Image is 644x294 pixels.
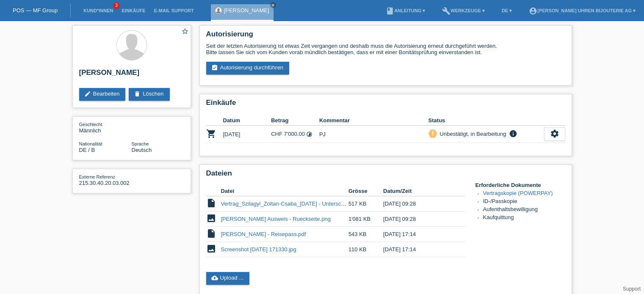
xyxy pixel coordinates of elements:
li: Aufenthaltsbewilligung [483,206,565,214]
h2: [PERSON_NAME] [79,69,184,81]
a: account_circle[PERSON_NAME] Uhren Bijouterie AG ▾ [525,8,640,13]
a: DE ▾ [498,8,516,13]
a: buildWerkzeuge ▾ [438,8,489,13]
td: 110 KB [348,242,383,257]
h4: Erforderliche Dokumente [475,182,565,188]
span: Nationalität [79,141,102,146]
td: [DATE] 17:14 [383,242,453,257]
span: Externe Referenz [79,174,116,179]
i: info [508,129,518,138]
th: Grösse [348,186,383,196]
i: Fixe Raten (24 Raten) [306,131,312,137]
span: Geschlecht [79,122,102,127]
li: Kaufquittung [483,214,565,222]
th: Status [428,115,544,126]
i: delete [134,91,141,97]
th: Kommentar [319,115,428,126]
h2: Dateien [206,169,565,182]
div: 215.30.40.20.03.002 [79,173,132,186]
a: editBearbeiten [79,88,126,101]
a: star_border [181,27,189,36]
a: E-Mail Support [150,8,198,13]
td: [DATE] 09:28 [383,212,453,227]
td: 517 KB [348,196,383,212]
div: Seit der letzten Autorisierung ist etwas Zeit vergangen und deshalb muss die Autorisierung erneut... [206,43,565,55]
th: Betrag [271,115,319,126]
i: POSP00027427 [206,129,216,139]
a: Screenshot [DATE] 171330.jpg [221,246,296,253]
a: cloud_uploadUpload ... [206,272,250,285]
i: book [386,7,394,15]
i: image [206,244,216,254]
h2: Autorisierung [206,30,565,43]
i: build [442,7,451,15]
td: [DATE] 09:28 [383,196,453,212]
div: Unbestätigt, in Bearbeitung [437,129,506,138]
i: star_border [181,27,189,35]
i: close [271,3,275,7]
td: PJ [319,126,428,143]
a: Support [623,286,641,292]
i: priority_high [430,130,436,136]
th: Datum [223,115,271,126]
h2: Einkäufe [206,99,565,111]
a: Kund*innen [79,8,117,13]
i: account_circle [529,7,537,15]
td: [DATE] [223,126,271,143]
i: insert_drive_file [206,228,216,239]
td: CHF 7'000.00 [271,126,319,143]
i: image [206,213,216,223]
a: [PERSON_NAME] [224,7,269,14]
span: 3 [113,2,120,9]
a: assignment_turned_inAutorisierung durchführen [206,62,290,74]
th: Datei [221,186,348,196]
i: settings [550,129,559,138]
a: [PERSON_NAME] Ausweis - Rueckseite.png [221,216,331,222]
td: 1'081 KB [348,212,383,227]
span: Sprache [132,141,149,146]
span: Deutschland / B / 12.09.2022 [79,147,95,153]
i: insert_drive_file [206,198,216,208]
i: assignment_turned_in [211,64,218,71]
th: Datum/Zeit [383,186,453,196]
td: 543 KB [348,227,383,242]
i: edit [84,91,91,97]
a: POS — MF Group [13,7,58,14]
i: cloud_upload [211,275,218,281]
div: Männlich [79,121,132,134]
a: Vertragskopie (POWERPAY) [483,190,553,196]
a: Vertrag_Szilagyi_Zoltan-Csaba_[DATE] - Unterschrieben.pdf [221,201,369,207]
a: Einkäufe [117,8,149,13]
a: close [270,2,276,8]
a: bookAnleitung ▾ [381,8,429,13]
li: ID-/Passkopie [483,198,565,206]
span: Deutsch [132,147,152,153]
td: [DATE] 17:14 [383,227,453,242]
a: [PERSON_NAME] - Reisepass.pdf [221,231,306,237]
a: deleteLöschen [129,88,169,101]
